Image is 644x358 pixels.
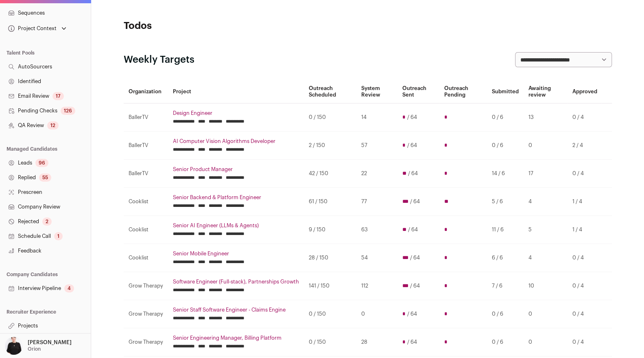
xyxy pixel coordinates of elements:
[64,284,74,292] div: 4
[52,92,64,100] div: 17
[124,300,168,328] td: Grow Therapy
[173,250,299,257] a: Senior Mobile Engineer
[124,244,168,272] td: Cooklist
[407,114,417,121] span: / 64
[487,103,524,132] td: 0 / 6
[524,328,567,356] td: 0
[168,80,304,103] th: Project
[524,188,567,216] td: 4
[173,279,299,285] a: Software Engineer (Full-stack), Partnerships Growth
[487,80,524,103] th: Submitted
[524,80,567,103] th: Awaiting review
[304,103,356,132] td: 0 / 150
[124,188,168,216] td: Cooklist
[124,272,168,300] td: Grow Therapy
[356,272,397,300] td: 112
[410,198,420,205] span: / 64
[487,188,524,216] td: 5 / 6
[567,244,602,272] td: 0 / 4
[124,328,168,356] td: Grow Therapy
[304,272,356,300] td: 141 / 150
[356,103,397,132] td: 14
[408,170,418,177] span: / 64
[356,132,397,160] td: 57
[124,216,168,244] td: Cooklist
[173,222,299,229] a: Senior AI Engineer (LLMs & Agents)
[124,103,168,132] td: BallerTV
[28,346,41,352] p: Orion
[408,226,418,233] span: / 64
[356,188,397,216] td: 77
[173,166,299,173] a: Senior Product Manager
[356,300,397,328] td: 0
[173,194,299,201] a: Senior Backend & Platform Engineer
[42,217,52,226] div: 2
[487,216,524,244] td: 11 / 6
[47,121,59,130] div: 12
[124,132,168,160] td: BallerTV
[356,160,397,188] td: 22
[124,160,168,188] td: BallerTV
[524,160,567,188] td: 17
[487,160,524,188] td: 14 / 6
[410,255,420,261] span: / 64
[567,160,602,188] td: 0 / 4
[407,339,417,345] span: / 64
[54,232,63,240] div: 1
[304,216,356,244] td: 9 / 150
[35,159,48,167] div: 96
[124,53,194,66] h2: Weekly Targets
[567,216,602,244] td: 1 / 4
[304,132,356,160] td: 2 / 150
[124,80,168,103] th: Organization
[567,132,602,160] td: 2 / 4
[304,188,356,216] td: 61 / 150
[397,80,439,103] th: Outreach Sent
[304,80,356,103] th: Outreach Scheduled
[356,244,397,272] td: 54
[487,300,524,328] td: 0 / 6
[487,132,524,160] td: 0 / 6
[5,337,23,355] img: 9240684-medium_jpg
[304,244,356,272] td: 28 / 150
[124,20,286,33] h1: Todos
[173,138,299,145] a: AI Computer Vision Algorithms Developer
[39,174,51,182] div: 55
[173,307,299,313] a: Senior Staff Software Engineer - Claims Engine
[567,272,602,300] td: 0 / 4
[524,216,567,244] td: 5
[173,110,299,116] a: Design Engineer
[304,328,356,356] td: 0 / 150
[439,80,487,103] th: Outreach Pending
[304,300,356,328] td: 0 / 150
[61,107,75,115] div: 126
[524,300,567,328] td: 0
[524,132,567,160] td: 0
[304,160,356,188] td: 42 / 150
[3,337,73,355] button: Open dropdown
[567,80,602,103] th: Approved
[487,244,524,272] td: 6 / 6
[28,339,72,346] p: [PERSON_NAME]
[7,23,68,34] button: Open dropdown
[524,244,567,272] td: 4
[356,80,397,103] th: System Review
[567,188,602,216] td: 1 / 4
[567,300,602,328] td: 0 / 4
[7,25,57,32] div: Project Context
[173,335,299,341] a: Senior Engineering Manager, Billing Platform
[487,328,524,356] td: 0 / 6
[356,328,397,356] td: 28
[410,283,420,289] span: / 64
[487,272,524,300] td: 7 / 6
[524,103,567,132] td: 13
[407,311,417,317] span: / 64
[356,216,397,244] td: 63
[567,103,602,132] td: 0 / 4
[524,272,567,300] td: 10
[567,328,602,356] td: 0 / 4
[407,142,417,149] span: / 64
